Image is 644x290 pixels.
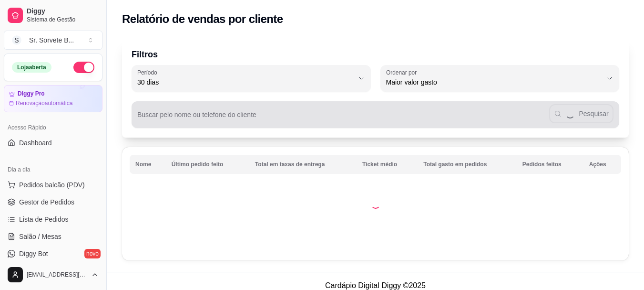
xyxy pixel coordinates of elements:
[4,263,102,286] button: [EMAIL_ADDRESS][DOMAIN_NAME]
[4,162,102,177] div: Dia a dia
[380,65,620,92] button: Ordenar porMaior valor gasto
[371,199,380,209] div: Loading
[4,229,102,244] a: Salão / Mesas
[4,194,102,210] a: Gestor de Pedidos
[122,11,283,27] h2: Relatório de vendas por cliente
[27,271,87,279] span: [EMAIL_ADDRESS][DOMAIN_NAME]
[12,62,51,73] div: Loja aberta
[16,99,72,107] article: Renovação automática
[4,246,102,261] a: Diggy Botnovo
[27,7,99,16] span: Diggy
[4,212,102,227] a: Lista de Pedidos
[19,249,48,258] span: Diggy Bot
[12,35,21,45] span: S
[137,77,354,87] span: 30 dias
[4,85,102,112] a: Diggy ProRenovaçãoautomática
[27,16,99,23] span: Sistema de Gestão
[132,65,371,92] button: Período30 dias
[4,177,102,193] button: Pedidos balcão (PDV)
[386,68,420,76] label: Ordenar por
[137,114,549,123] input: Buscar pelo nome ou telefone do cliente
[19,197,74,207] span: Gestor de Pedidos
[386,77,603,87] span: Maior valor gasto
[73,62,94,73] button: Alterar Status
[4,120,102,135] div: Acesso Rápido
[19,232,61,241] span: Salão / Mesas
[19,180,85,190] span: Pedidos balcão (PDV)
[18,90,45,97] article: Diggy Pro
[4,4,102,27] a: DiggySistema de Gestão
[29,35,74,45] div: Sr. Sorvete B ...
[19,215,69,224] span: Lista de Pedidos
[137,68,160,76] label: Período
[132,48,619,61] p: Filtros
[4,135,102,150] a: Dashboard
[4,31,102,50] button: Select a team
[19,138,52,148] span: Dashboard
